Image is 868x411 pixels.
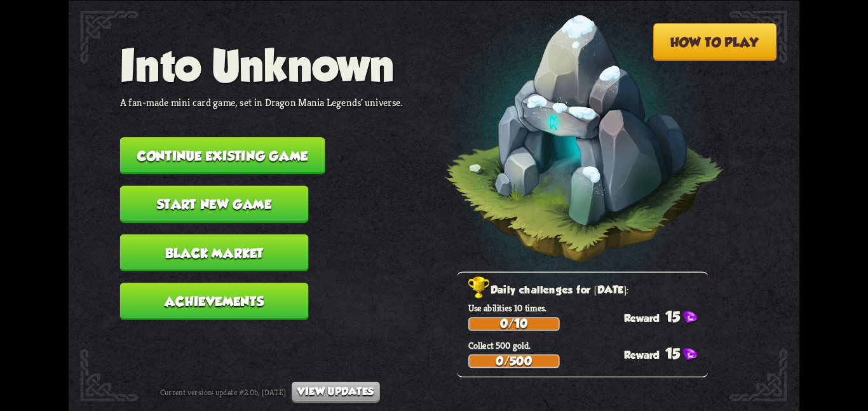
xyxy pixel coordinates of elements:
p: A fan-made mini card game, set in Dragon Mania Legends' universe. [120,95,403,109]
button: Start new game [120,185,309,222]
p: Collect 500 gold. [468,339,708,351]
div: 15 [624,308,708,325]
button: How to play [653,23,777,60]
div: Current version: update #2.0b, [DATE] [160,381,380,402]
button: Achievements [120,283,309,320]
div: 0/10 [470,318,559,330]
img: Golden_Trophy_Icon.png [468,276,491,299]
h1: Into Unknown [120,40,403,90]
p: Use abilities 10 times. [468,302,708,314]
button: Continue existing game [120,137,325,174]
div: 0/500 [470,355,559,367]
div: 15 [624,345,708,361]
button: View updates [292,381,379,402]
button: Black Market [120,234,309,271]
h2: Daily challenges for [DATE]: [468,281,708,299]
